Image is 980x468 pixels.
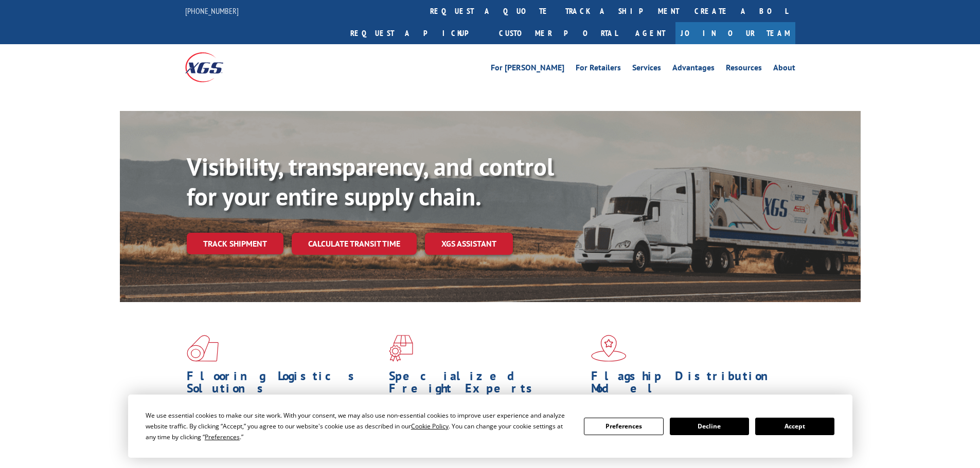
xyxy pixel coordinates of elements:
[625,22,675,44] a: Agent
[491,22,625,44] a: Customer Portal
[670,418,749,435] button: Decline
[187,335,219,362] img: xgs-icon-total-supply-chain-intelligence-red
[632,64,661,75] a: Services
[491,64,564,75] a: For [PERSON_NAME]
[343,22,491,44] a: Request a pickup
[425,233,513,255] a: XGS ASSISTANT
[205,433,240,441] span: Preferences
[755,418,834,435] button: Accept
[591,370,786,400] h1: Flagship Distribution Model
[672,64,715,75] a: Advantages
[591,335,627,362] img: xgs-icon-flagship-distribution-model-red
[146,410,572,442] div: We use essential cookies to make our site work. With your consent, we may also use non-essential ...
[185,6,239,16] a: [PHONE_NUMBER]
[187,233,283,254] a: Track shipment
[292,233,417,255] a: Calculate transit time
[187,151,554,212] b: Visibility, transparency, and control for your entire supply chain.
[726,64,762,75] a: Resources
[576,64,621,75] a: For Retailers
[584,418,663,435] button: Preferences
[773,64,795,75] a: About
[389,335,413,362] img: xgs-icon-focused-on-flooring-red
[187,370,381,400] h1: Flooring Logistics Solutions
[389,370,583,400] h1: Specialized Freight Experts
[411,422,449,430] span: Cookie Policy
[128,395,852,458] div: Cookie Consent Prompt
[675,22,795,44] a: Join Our Team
